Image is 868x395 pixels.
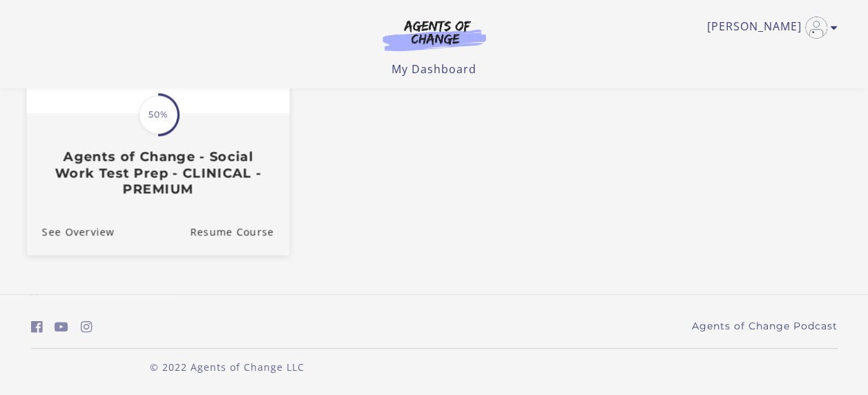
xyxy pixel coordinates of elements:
[368,19,501,51] img: Agents of Change Logo
[55,317,68,337] a: https://www.youtube.com/c/AgentsofChangeTestPrepbyMeaganMitchell (Open in a new window)
[707,17,831,39] a: Toggle menu
[81,320,93,334] i: https://www.instagram.com/agentsofchangeprep/ (Open in a new window)
[31,317,43,337] a: https://www.facebook.com/groups/aswbtestprep (Open in a new window)
[81,317,93,337] a: https://www.instagram.com/agentsofchangeprep/ (Open in a new window)
[31,320,43,334] i: https://www.facebook.com/groups/aswbtestprep (Open in a new window)
[392,61,476,77] a: My Dashboard
[26,208,114,254] a: Agents of Change - Social Work Test Prep - CLINICAL - PREMIUM: See Overview
[139,95,177,134] span: 50%
[41,148,273,197] h3: Agents of Change - Social Work Test Prep - CLINICAL - PREMIUM
[31,360,423,374] p: © 2022 Agents of Change LLC
[55,320,68,334] i: https://www.youtube.com/c/AgentsofChangeTestPrepbyMeaganMitchell (Open in a new window)
[190,208,289,254] a: Agents of Change - Social Work Test Prep - CLINICAL - PREMIUM: Resume Course
[692,319,838,334] a: Agents of Change Podcast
